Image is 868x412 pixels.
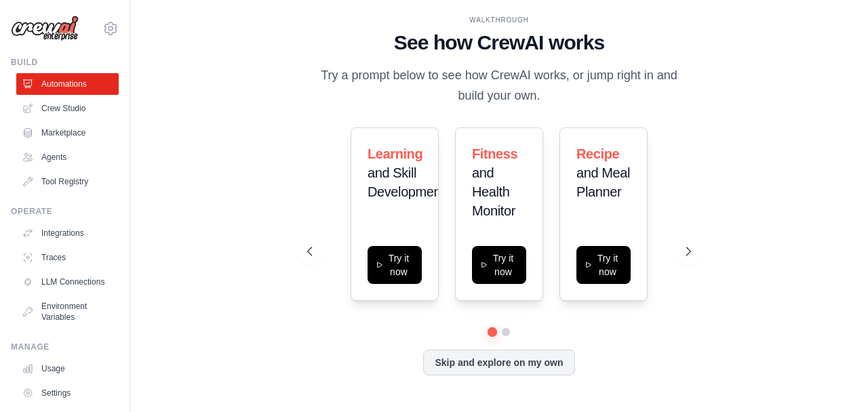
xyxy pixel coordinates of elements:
[368,246,422,284] button: Try it now
[368,165,444,199] span: and Skill Development
[368,146,422,161] span: Learning
[16,295,119,328] a: Environment Variables
[307,66,691,106] p: Try a prompt below to see how CrewAI works, or jump right in and build your own.
[16,98,119,119] a: Crew Studio
[11,57,119,68] div: Build
[16,73,119,95] a: Automations
[423,350,574,375] button: Skip and explore on my own
[16,122,119,144] a: Marketplace
[16,271,119,293] a: LLM Connections
[472,246,526,284] button: Try it now
[16,171,119,192] a: Tool Registry
[11,206,119,217] div: Operate
[16,358,119,379] a: Usage
[11,342,119,352] div: Manage
[307,30,691,55] h1: See how CrewAI works
[472,146,517,161] span: Fitness
[16,382,119,404] a: Settings
[16,222,119,244] a: Integrations
[472,165,515,218] span: and Health Monitor
[11,16,79,41] img: Logo
[576,146,619,161] span: Recipe
[576,246,631,284] button: Try it now
[307,15,691,25] div: WALKTHROUGH
[576,165,630,199] span: and Meal Planner
[16,247,119,268] a: Traces
[16,146,119,168] a: Agents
